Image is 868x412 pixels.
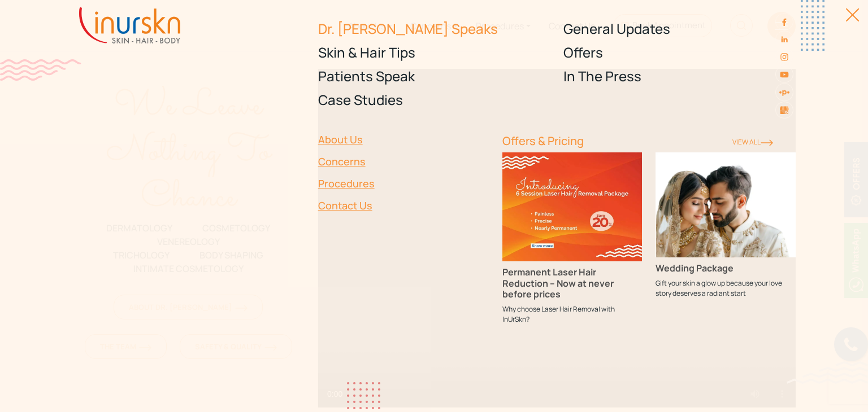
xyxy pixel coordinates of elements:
[318,88,550,112] a: Case Studies
[318,41,550,64] a: Skin & Hair Tips
[563,41,796,64] a: Offers
[780,107,789,115] img: Skin-and-Hair-Clinic
[563,17,796,41] a: General Updates
[502,134,719,148] h6: Offers & Pricing
[780,35,789,44] img: linkedin
[761,139,773,146] img: orange-rightarrow
[780,70,789,79] img: youtube
[502,304,643,325] p: Why choose Laser Hair Removal with InUrSkn?
[502,267,643,300] h3: Permanent Laser Hair Reduction – Now at never before prices
[502,152,643,261] img: Permanent Laser Hair Reduction – Now at never before prices
[318,17,550,41] a: Dr. [PERSON_NAME] Speaks
[318,173,489,195] a: Procedures
[656,278,796,299] p: Gift your skin a glow up because your love story deserves a radiant start
[656,263,796,274] h3: Wedding Package
[79,7,180,43] img: inurskn-logo
[318,195,489,217] a: Contact Us
[780,52,789,62] img: instagram
[563,64,796,88] a: In The Press
[780,17,789,27] img: facebook
[732,137,773,147] a: View ALl
[318,129,489,151] a: About Us
[779,87,789,98] img: sejal-saheta-dermatologist
[318,64,550,88] a: Patients Speak
[656,152,796,257] img: Wedding Package
[318,151,489,173] a: Concerns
